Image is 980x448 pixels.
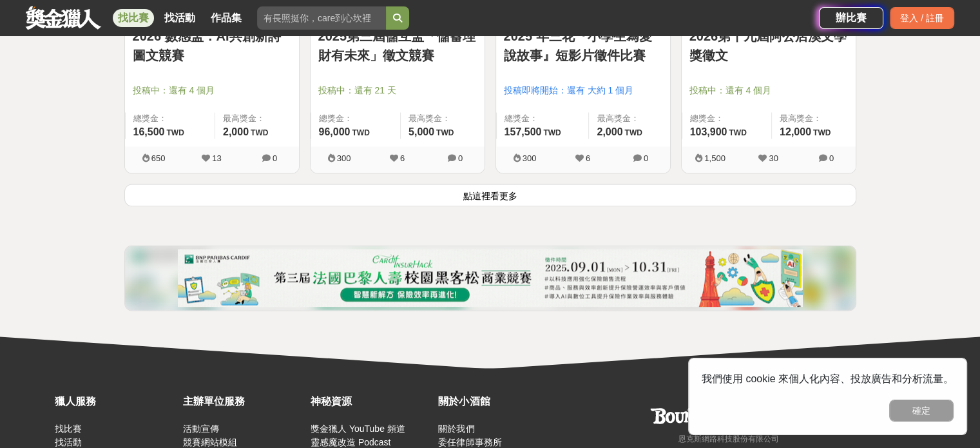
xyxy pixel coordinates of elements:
[690,112,764,125] span: 總獎金：
[311,394,432,409] div: 神秘資源
[819,7,883,29] a: 辦比賽
[702,373,954,384] span: 我們使用 cookie 來個人化內容、投放廣告和分析流量。
[644,153,648,163] span: 0
[543,128,561,137] span: TWD
[780,112,848,125] span: 最高獎金：
[273,153,277,163] span: 0
[689,26,848,65] a: 2026第十九屆阿公店溪文學獎徵文
[212,153,221,163] span: 13
[166,128,184,137] span: TWD
[182,394,303,409] div: 主辦單位服務
[597,126,622,137] span: 2,000
[251,128,268,137] span: TWD
[318,26,477,65] a: 2025第三屆儲互盃「儲蓄理財有未來」徵文競賽
[678,434,779,443] small: 恩克斯網路科技股份有限公司
[319,112,392,125] span: 總獎金：
[319,126,351,137] span: 96,000
[223,112,291,125] span: 最高獎金：
[318,84,477,97] span: 投稿中：還有 21 天
[890,7,954,29] div: 登入 / 註冊
[311,437,390,447] a: 靈感魔改造 Podcast
[458,153,463,163] span: 0
[133,26,291,65] a: 2026 數感盃：AI共創新詩圖文競賽
[311,424,405,434] a: 獎金獵人 YouTube 頻道
[113,9,154,27] a: 找比賽
[704,153,725,163] span: 1,500
[55,394,176,409] div: 獵人服務
[729,128,746,137] span: TWD
[151,153,166,163] span: 650
[55,437,82,447] a: 找活動
[438,394,559,409] div: 關於小酒館
[337,153,351,163] span: 300
[400,153,405,163] span: 6
[438,437,501,447] a: 委任律師事務所
[586,153,590,163] span: 6
[182,437,236,447] a: 競賽網站模組
[133,112,207,125] span: 總獎金：
[133,126,165,137] span: 16,500
[689,84,848,97] span: 投稿中：還有 4 個月
[690,126,727,137] span: 103,900
[523,153,537,163] span: 300
[504,84,662,97] span: 投稿即將開始：還有 大約 1 個月
[597,112,662,125] span: 最高獎金：
[504,112,581,125] span: 總獎金：
[55,424,82,434] a: 找比賽
[257,6,386,30] input: 有長照挺你，care到心坎裡！青春出手，拍出照顧 影音徵件活動
[504,126,542,137] span: 157,500
[223,126,249,137] span: 2,000
[133,84,291,97] span: 投稿中：還有 4 個月
[436,128,454,137] span: TWD
[624,128,642,137] span: TWD
[408,112,477,125] span: 最高獎金：
[182,424,218,434] a: 活動宣傳
[889,400,954,422] button: 確定
[504,26,662,65] a: 2025 年三花『小學生為愛說故事』短影片徵件比賽
[352,128,369,137] span: TWD
[124,184,856,206] button: 點這裡看更多
[408,126,434,137] span: 5,000
[206,9,247,27] a: 作品集
[769,153,778,163] span: 30
[813,128,831,137] span: TWD
[438,424,474,434] a: 關於我們
[780,126,811,137] span: 12,000
[829,153,834,163] span: 0
[159,9,200,27] a: 找活動
[178,249,803,307] img: c5de0e1a-e514-4d63-bbd2-29f80b956702.png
